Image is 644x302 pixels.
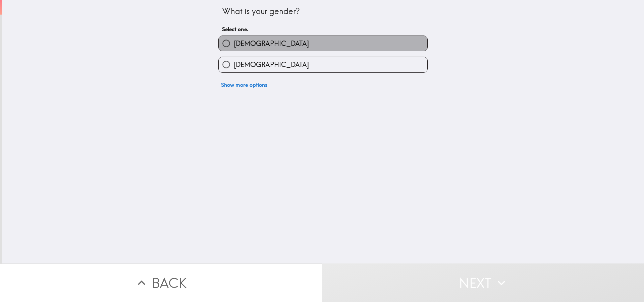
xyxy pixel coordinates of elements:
button: [DEMOGRAPHIC_DATA] [219,57,427,72]
button: [DEMOGRAPHIC_DATA] [219,36,427,51]
h6: Select one. [222,25,424,33]
span: [DEMOGRAPHIC_DATA] [234,39,309,48]
span: [DEMOGRAPHIC_DATA] [234,60,309,69]
button: Next [322,263,644,302]
button: Show more options [218,78,270,92]
div: What is your gender? [222,6,424,17]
